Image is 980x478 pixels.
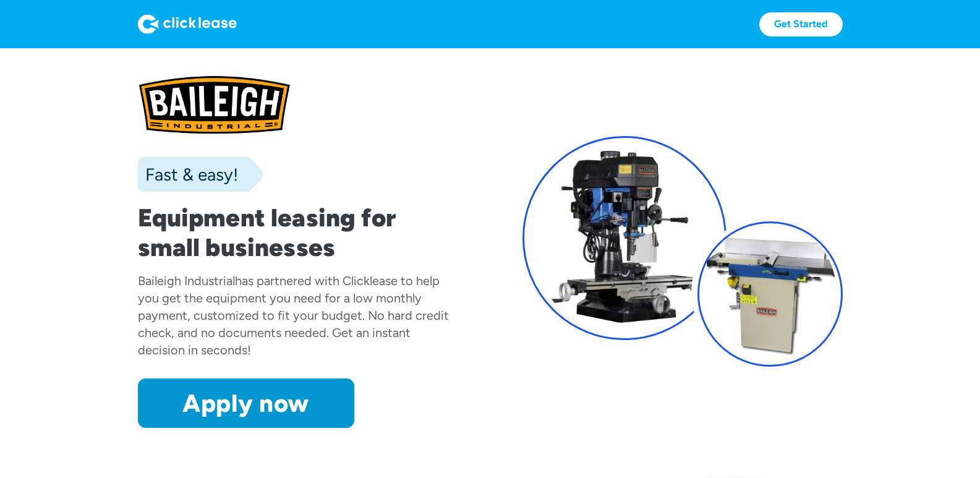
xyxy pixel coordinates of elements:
div: has partnered with Clicklease to help you get the equipment you need for a low monthly payment, c... [138,273,449,357]
h1: Equipment leasing for small businesses [138,203,458,262]
div: Fast & easy! [138,162,238,187]
a: Apply now [138,378,354,428]
img: Logo [138,14,237,34]
div: Baileigh Industrial [138,273,235,288]
a: Get Started [759,12,843,36]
